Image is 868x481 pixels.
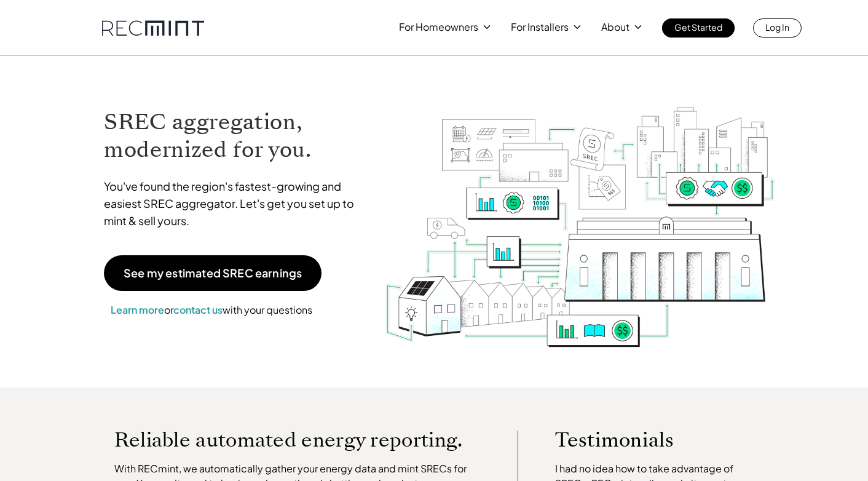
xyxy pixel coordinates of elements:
p: Reliable automated energy reporting. [114,431,481,449]
a: Log In [753,18,802,38]
p: You've found the region's fastest-growing and easiest SREC aggregator. Let's get you set up to mi... [104,178,366,229]
a: contact us [173,303,223,316]
img: RECmint value cycle [384,74,776,351]
h1: SREC aggregation, modernized for you. [104,108,366,164]
p: For Installers [511,18,569,36]
p: About [601,18,629,36]
p: Testimonials [555,431,738,449]
a: Learn more [111,303,164,316]
p: See my estimated SREC earnings [124,268,302,279]
p: Get Started [674,18,722,36]
p: or with your questions [104,302,319,318]
a: See my estimated SREC earnings [104,255,322,291]
p: Log In [765,18,789,36]
p: For Homeowners [399,18,478,36]
a: Get Started [662,18,735,38]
